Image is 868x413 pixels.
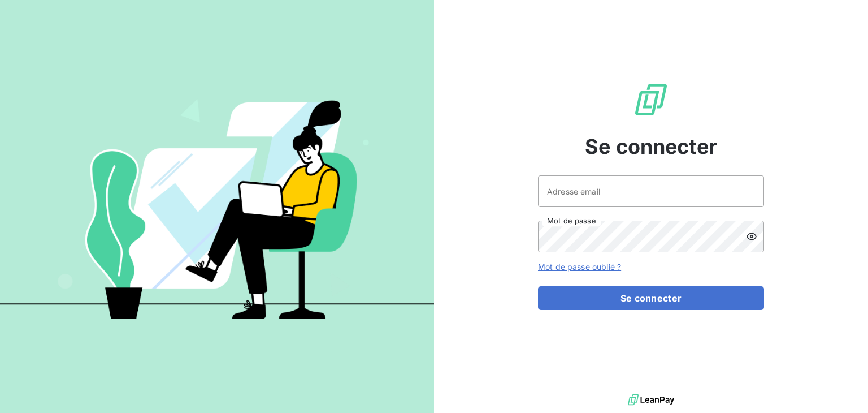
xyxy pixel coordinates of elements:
[633,81,669,118] img: Logo LeanPay
[538,262,621,272] a: Mot de passe oublié ?
[538,286,764,310] button: Se connecter
[628,392,674,408] img: logo
[538,175,764,207] input: placeholder
[585,131,717,162] span: Se connecter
